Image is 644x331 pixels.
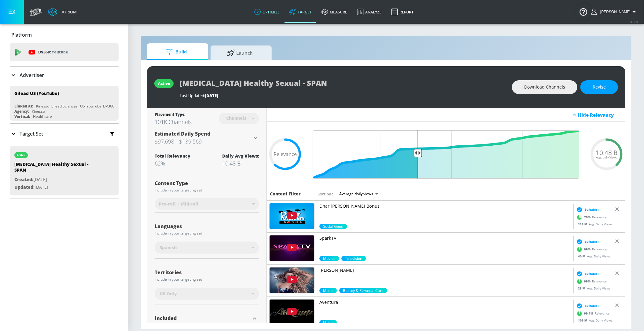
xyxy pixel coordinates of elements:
[585,271,600,276] span: Suitable ›
[155,224,259,229] div: Languages
[584,247,592,252] span: 99 %
[10,124,119,144] div: Target Set
[596,156,617,159] span: Avg. Daily Views
[155,278,259,281] div: Include in your targeting set
[575,318,613,323] div: Avg. Daily Views
[14,104,33,109] div: Linked as:
[310,130,582,179] input: Final Threshold
[319,267,571,273] p: [PERSON_NAME]
[155,242,259,254] div: Spanish
[575,222,613,227] div: Avg. Daily Views
[578,222,589,226] span: 118 M
[575,271,600,277] div: Suitable ›
[386,1,418,23] a: Report
[585,239,600,244] span: Suitable ›
[155,112,192,118] div: Placement Type:
[341,256,366,261] div: 70.0%
[575,245,607,254] div: Relevancy
[319,235,571,241] p: SparkTV
[270,235,314,261] img: UUWNfGgSlhT5VOlvi0pmBQdw
[10,146,119,195] div: active[MEDICAL_DATA] Healthy Sexual - SPANCreated:[DATE]Updated:[DATE]
[155,137,252,146] h3: $97,698 - $139,569
[319,256,339,261] div: 99.0%
[319,203,571,209] p: Dhar [PERSON_NAME] Bonus
[319,320,337,325] span: Music
[575,213,607,222] div: Relevancy
[155,181,259,186] div: Content Type
[155,118,192,125] div: 101K Channels
[155,188,259,192] div: Include in your targeting set
[159,201,198,207] span: Pre-roll + Mid-roll
[10,26,119,43] div: Platform
[155,316,250,321] div: Included
[270,203,314,229] img: UU_J_2HxLExDed9fITZTUDXQ
[584,279,592,284] span: 99 %
[10,86,119,121] div: Gilead US (YouTube)Linked as:Kinesso_Gilead Sciences _US_YouTube_DV360Agency:KinessoVertical:Heal...
[20,72,44,78] p: Advertiser
[339,288,387,293] span: Beauty & Personal Care
[317,1,352,23] a: measure
[575,254,611,259] div: Avg. Daily Views
[598,10,631,14] span: login as: veronica.hernandez@zefr.com
[593,83,606,91] span: Revise
[160,245,177,251] span: Spanish
[578,318,589,322] span: 109 M
[223,115,249,121] div: Channels
[158,81,170,86] div: active
[270,191,301,197] h6: Content Filter
[578,112,622,118] div: Hide Relevancy
[11,31,32,38] p: Platform
[38,49,68,56] p: DV360:
[575,286,611,291] div: Avg. Daily Views
[319,288,337,293] span: Music
[155,130,259,146] div: Estimated Daily Spend$97,698 - $139,569
[319,288,337,293] div: 99.0%
[319,203,571,224] a: Dhar [PERSON_NAME] Bonus
[10,43,119,61] div: DV360: Youtube
[10,67,119,84] div: Advertiser
[14,109,29,114] div: Agency:
[578,254,587,258] span: 40 M
[14,114,30,119] div: Vertical:
[205,93,218,98] span: [DATE]
[14,90,59,96] div: Gilead US (YouTube)
[319,299,571,305] p: Aventura
[14,176,33,182] span: Created:
[580,80,618,94] button: Revise
[217,45,263,60] span: Launch
[52,49,68,55] p: Youtube
[155,270,259,275] div: Territories
[155,231,259,235] div: Include in your targeting set
[285,1,317,23] a: Target
[222,153,259,159] div: Daily Avg Views:
[155,130,210,137] span: Estimated Daily Spend
[33,114,52,119] div: Healthcare
[32,109,45,114] div: Kinesso
[14,176,100,184] p: [DATE]
[160,291,177,297] span: US Only
[267,108,625,122] div: Hide Relevancy
[318,191,333,197] span: Sort by
[629,20,638,24] span: v 4.32.0
[48,7,77,16] a: Atrium
[153,45,200,59] span: Build
[575,239,600,245] div: Suitable ›
[270,300,314,325] img: UUX_gHEqsNCpJl-DWf5EN2Ww
[591,8,638,16] button: [PERSON_NAME]
[222,160,259,167] div: 10.48 B
[584,215,592,220] span: 70 %
[319,224,347,229] div: 70.0%
[180,93,506,98] div: Last Updated:
[524,83,565,91] span: Download Channels
[512,80,577,94] button: Download Channels
[36,104,114,109] div: Kinesso_Gilead Sciences _US_YouTube_DV360
[17,154,25,157] div: active
[578,286,587,290] span: 28 M
[596,150,618,156] span: 10.48 B
[319,256,339,261] span: Movies
[339,288,387,293] div: 70.0%
[575,303,600,309] div: Suitable ›
[155,153,190,159] div: Total Relevancy
[20,130,43,137] p: Target Set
